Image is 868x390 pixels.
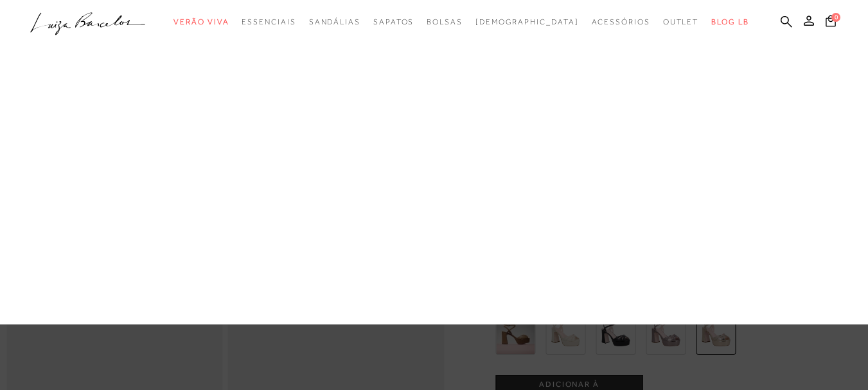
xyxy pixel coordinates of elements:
a: categoryNavScreenReaderText [373,10,414,34]
span: Essenciais [242,17,296,26]
a: categoryNavScreenReaderText [242,10,296,34]
span: [DEMOGRAPHIC_DATA] [475,17,579,26]
span: BLOG LB [711,17,748,26]
span: 0 [831,13,840,22]
span: Verão Viva [173,17,229,26]
a: noSubCategoriesText [475,10,579,34]
span: Outlet [663,17,699,26]
span: Sandálias [309,17,360,26]
a: categoryNavScreenReaderText [309,10,360,34]
a: categoryNavScreenReaderText [173,10,229,34]
a: categoryNavScreenReaderText [663,10,699,34]
a: categoryNavScreenReaderText [427,10,463,34]
span: Bolsas [427,17,463,26]
a: BLOG LB [711,10,748,34]
button: 0 [822,14,840,31]
span: Sapatos [373,17,414,26]
span: Acessórios [592,17,650,26]
a: categoryNavScreenReaderText [592,10,650,34]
